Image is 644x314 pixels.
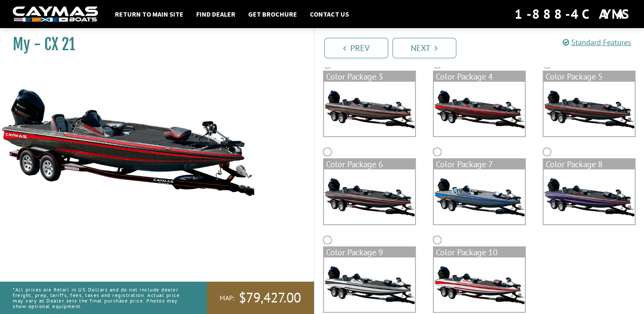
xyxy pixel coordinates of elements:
img: color_package_340.png [324,257,415,312]
div: Color Package 6 [324,159,415,169]
img: white-logo-c9c8dbefe5ff5ceceb0f0178aa75bf4bb51f6bca0971e226c86eb53dfe498488.png [13,6,98,22]
div: Color Package 5 [544,71,635,82]
div: 1-888-4CAYMAS [515,5,631,23]
div: Color Package 3 [324,71,415,82]
div: Color Package 8 [544,159,635,169]
p: *All prices are Retail in US Dollars and do not include dealer freight, prep, tariffs, fees, taxe... [13,283,188,314]
img: color_package_339.png [544,169,635,224]
img: color_package_336.png [544,82,635,136]
span: MAP: [220,294,235,303]
img: color_package_334.png [324,82,415,136]
div: Color Package 10 [434,247,525,257]
a: Next [392,38,456,58]
h1: My - CX 21 [13,35,292,54]
div: Color Package 7 [434,159,525,169]
a: Standard Features [563,37,631,47]
a: Prev [324,38,388,58]
a: Get Brochure [244,9,301,20]
a: MAP:$79,427.00 [207,282,314,314]
a: Find Dealer [192,9,240,20]
img: color_package_335.png [434,82,525,136]
a: Contact Us [306,9,353,20]
div: Color Package 9 [324,247,415,257]
img: color_package_341.png [434,257,525,312]
a: Return to main site [111,9,188,20]
img: color_package_337.png [324,169,415,224]
span: $79,427.00 [239,289,301,307]
img: color_package_338.png [434,169,525,224]
div: Color Package 4 [434,71,525,82]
